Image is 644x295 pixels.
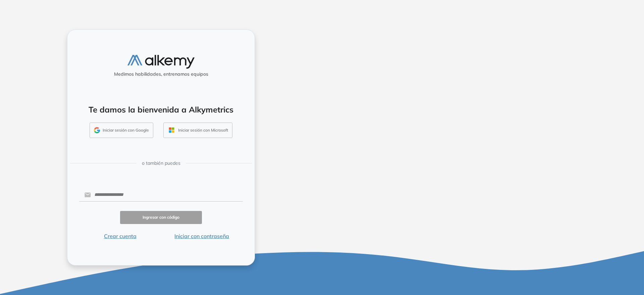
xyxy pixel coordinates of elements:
span: o también puedes [142,160,180,167]
img: OUTLOOK_ICON [168,126,175,134]
button: Ingresar con código [120,211,202,224]
button: Crear cuenta [79,232,161,240]
iframe: Chat Widget [610,263,644,295]
img: logo-alkemy [127,55,195,69]
button: Iniciar sesión con Microsoft [163,123,232,138]
h5: Medimos habilidades, entrenamos equipos [70,71,252,77]
h4: Te damos la bienvenida a Alkymetrics [76,105,246,115]
button: Iniciar con contraseña [161,232,243,240]
img: GMAIL_ICON [94,127,100,133]
button: Iniciar sesión con Google [90,123,153,138]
